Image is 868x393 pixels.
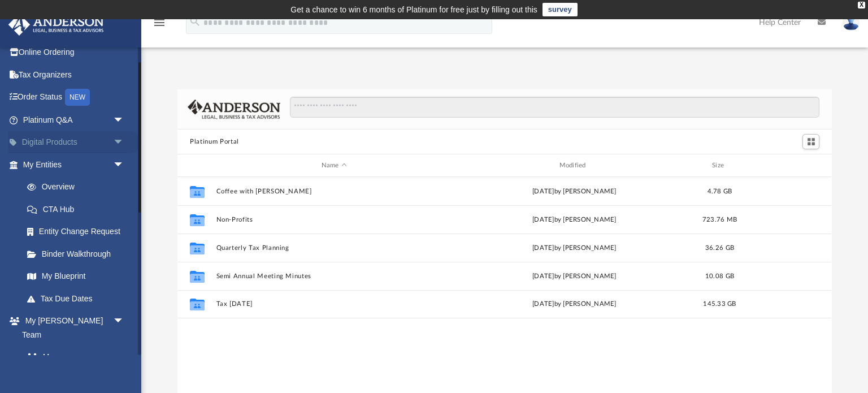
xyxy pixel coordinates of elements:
a: survey [542,3,578,16]
img: Anderson Advisors Platinum Portal [5,14,107,36]
span: 723.76 MB [702,217,737,223]
a: Order StatusNEW [8,86,141,109]
a: Platinum Q&Aarrow_drop_down [8,109,141,131]
a: My [PERSON_NAME] Teamarrow_drop_down [8,310,136,346]
span: arrow_drop_down [113,131,136,154]
i: menu [153,16,166,29]
img: User Pic [843,14,860,31]
a: My Blueprint [16,265,136,288]
div: close [858,2,865,8]
div: [DATE] by [PERSON_NAME] [457,271,692,282]
div: Get a chance to win 6 months of Platinum for free just by filling out this [290,3,537,16]
a: CTA Hub [16,198,141,221]
input: Search files and folders [290,97,819,118]
button: Switch to Grid View [802,134,819,150]
a: Overview [16,176,141,198]
i: search [189,15,201,28]
span: 145.33 GB [704,301,736,307]
span: 10.08 GB [705,273,734,279]
span: arrow_drop_down [113,310,136,333]
button: Coffee with [PERSON_NAME] [216,188,452,195]
div: id [183,161,211,171]
span: arrow_drop_down [113,153,136,176]
a: Digital Productsarrow_drop_down [8,131,141,154]
a: Tax Organizers [8,63,141,86]
a: menu [153,21,166,29]
a: Binder Walkthrough [16,243,141,265]
span: arrow_drop_down [113,109,136,132]
div: [DATE] by [PERSON_NAME] [457,215,692,225]
button: Non-Profits [216,216,452,223]
div: id [748,161,827,171]
div: [DATE] by [PERSON_NAME] [457,243,692,253]
div: Size [697,161,743,171]
a: Online Ordering [8,41,141,64]
div: [DATE] by [PERSON_NAME] [457,187,692,197]
div: NEW [65,89,90,106]
span: 4.78 GB [708,188,732,195]
div: Modified [457,161,692,171]
button: Quarterly Tax Planning [216,244,452,252]
span: 36.26 GB [705,245,734,251]
div: Name [216,161,452,171]
a: Tax Due Dates [16,287,141,310]
button: Semi Annual Meeting Minutes [216,273,452,280]
a: Entity Change Request [16,221,141,243]
button: Platinum Portal [190,137,239,147]
a: My Entitiesarrow_drop_down [8,153,141,176]
button: Tax [DATE] [216,300,452,308]
div: [DATE] by [PERSON_NAME] [457,299,692,309]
